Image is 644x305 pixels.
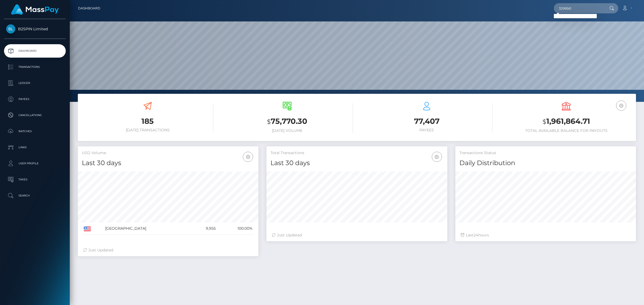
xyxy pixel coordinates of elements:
a: Search [4,189,66,202]
p: Taxes [6,176,64,184]
h3: 1,961,864.71 [500,116,632,127]
h3: 77,407 [361,116,492,127]
span: B2SPIN Limited [4,27,66,31]
h6: [DATE] Transactions [82,128,213,132]
a: Dashboard [78,3,100,14]
p: Cancellations [6,111,64,119]
p: Transactions [6,63,64,71]
div: Just Updated [83,247,253,253]
div: Just Updated [272,232,442,238]
a: Cancellations [4,109,66,122]
td: 9,955 [191,222,218,235]
h4: Last 30 days [82,158,254,168]
h4: Daily Distribution [459,158,632,168]
p: Payees [6,95,64,103]
td: [GEOGRAPHIC_DATA] [103,222,191,235]
input: Search... [554,3,604,13]
p: Batches [6,127,64,135]
h5: Total Transactions [270,150,443,156]
img: MassPay Logo [11,4,59,15]
div: Last hours [461,232,631,238]
h6: Payees [361,128,492,132]
h4: Last 30 days [270,158,443,168]
span: 24 [474,233,478,237]
p: Links [6,143,64,151]
td: 100.00% [218,222,254,235]
p: Search [6,192,64,200]
a: User Profile [4,157,66,170]
a: Dashboard [4,44,66,58]
h6: Total Available Balance for Payouts [500,128,632,133]
h6: [DATE] Volume [221,128,353,133]
small: $ [267,118,271,125]
img: B2SPIN Limited [6,24,15,34]
h3: 75,770.30 [221,116,353,127]
h5: USD Volume [82,150,254,156]
a: Batches [4,125,66,138]
a: Payees [4,92,66,106]
small: $ [543,118,546,125]
a: Transactions [4,60,66,74]
p: User Profile [6,159,64,168]
a: Taxes [4,173,66,186]
p: Dashboard [6,47,64,55]
h3: 185 [82,116,213,127]
img: US.png [84,226,91,231]
h5: Transactions Status [459,150,632,156]
a: Ledger [4,76,66,90]
a: Links [4,141,66,154]
p: Ledger [6,79,64,87]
